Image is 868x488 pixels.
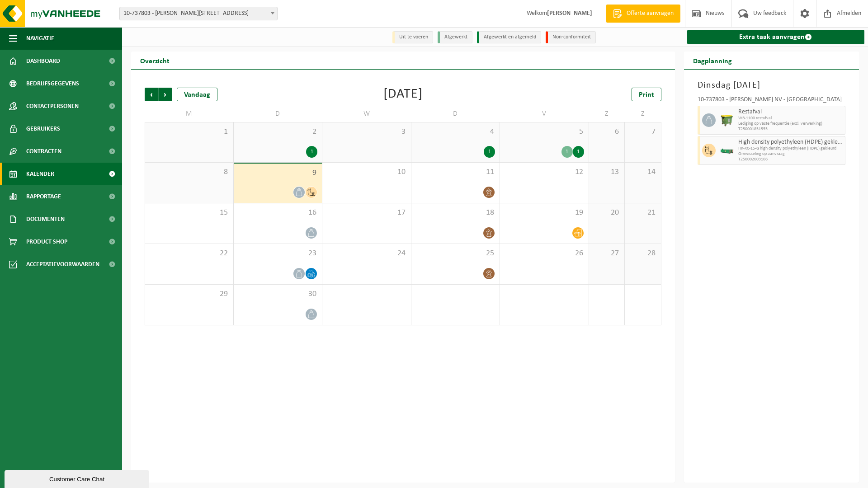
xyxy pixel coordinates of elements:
[416,127,495,137] span: 4
[26,208,65,230] span: Documenten
[327,127,406,137] span: 3
[26,163,54,185] span: Kalender
[327,249,406,258] span: 24
[505,167,584,177] span: 12
[159,88,172,101] span: Volgende
[500,106,589,122] td: V
[327,208,406,218] span: 17
[573,146,584,158] div: 1
[738,116,843,121] span: WB-1100 restafval
[639,91,654,99] span: Print
[131,52,179,69] h2: Overzicht
[26,50,60,72] span: Dashboard
[738,121,843,127] span: Lediging op vaste frequentie (excl. verwerking)
[546,31,596,43] li: Non-conformiteit
[145,88,158,101] span: Vorige
[322,106,411,122] td: W
[416,249,495,258] span: 25
[606,5,680,23] a: Offerte aanvragen
[684,52,741,69] h2: Dagplanning
[383,88,423,101] div: [DATE]
[477,31,541,43] li: Afgewerkt en afgemeld
[720,113,734,127] img: WB-1100-HPE-GN-50
[629,167,656,177] span: 14
[589,106,625,122] td: Z
[505,208,584,218] span: 19
[629,127,656,137] span: 7
[150,167,229,177] span: 8
[505,249,584,258] span: 26
[150,289,229,299] span: 29
[411,106,500,122] td: D
[234,106,323,122] td: D
[150,127,229,137] span: 1
[26,27,54,50] span: Navigatie
[629,249,656,258] span: 28
[327,167,406,177] span: 10
[26,253,99,276] span: Acceptatievoorwaarden
[150,208,229,218] span: 15
[594,249,620,258] span: 27
[177,88,217,101] div: Vandaag
[438,31,472,43] li: Afgewerkt
[416,208,495,218] span: 18
[119,7,278,20] span: 10-737803 - TERRANOVA NV - 9940 EVERGEM, GIPSWEG 6
[26,185,61,208] span: Rapportage
[392,31,433,43] li: Uit te voeren
[306,146,317,158] div: 1
[26,72,79,95] span: Bedrijfsgegevens
[698,97,846,106] div: 10-737803 - [PERSON_NAME] NV - [GEOGRAPHIC_DATA]
[505,127,584,137] span: 5
[26,117,60,140] span: Gebruikers
[594,127,620,137] span: 6
[26,140,61,163] span: Contracten
[547,10,592,17] strong: [PERSON_NAME]
[687,30,865,44] a: Extra taak aanvragen
[720,147,734,154] img: HK-XC-15-GN-00
[238,249,318,258] span: 23
[632,88,661,101] a: Print
[150,249,229,258] span: 22
[698,79,846,92] h3: Dinsdag [DATE]
[120,7,277,20] span: 10-737803 - TERRANOVA NV - 9940 EVERGEM, GIPSWEG 6
[624,9,676,18] span: Offerte aanvragen
[625,106,661,122] td: Z
[26,95,79,117] span: Contactpersonen
[5,468,151,488] iframe: chat widget
[238,289,318,299] span: 30
[238,127,318,137] span: 2
[561,146,573,158] div: 1
[238,208,318,218] span: 16
[629,208,656,218] span: 21
[145,106,234,122] td: M
[416,167,495,177] span: 11
[594,208,620,218] span: 20
[738,108,843,116] span: Restafval
[484,146,495,158] div: 1
[738,146,843,151] span: HK-XC-15-G high density polyethyleen (HDPE) gekleurd
[594,167,620,177] span: 13
[26,230,67,253] span: Product Shop
[738,139,843,146] span: High density polyethyleen (HDPE) gekleurd
[238,168,318,178] span: 9
[738,151,843,157] span: Omwisseling op aanvraag
[738,157,843,162] span: T250002603166
[738,127,843,132] span: T250001851555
